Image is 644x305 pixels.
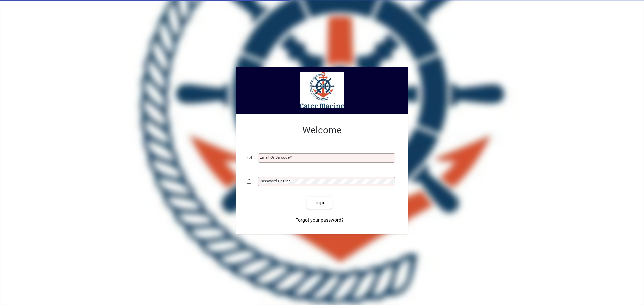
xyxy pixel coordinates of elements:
[292,214,346,226] a: Forgot your password?
[312,199,326,206] span: Login
[260,179,288,183] mat-label: Password or Pin
[295,217,344,224] span: Forgot your password?
[307,197,331,209] button: Login
[260,155,290,160] mat-label: Email or Barcode
[247,125,397,136] h2: Welcome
